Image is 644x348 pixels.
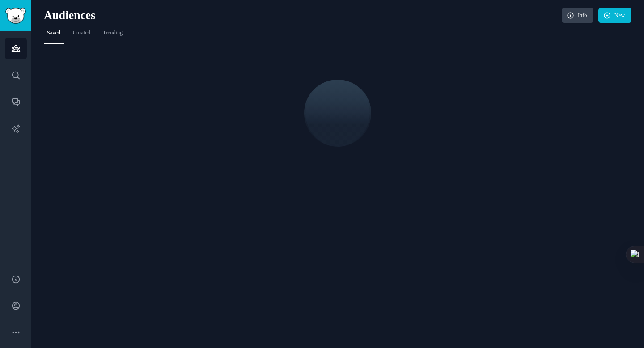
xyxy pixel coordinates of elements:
[100,26,126,44] a: Trending
[103,29,123,37] span: Trending
[70,26,93,44] a: Curated
[44,26,64,44] a: Saved
[562,8,593,23] a: Info
[5,8,26,24] img: GummySearch logo
[598,8,631,23] a: New
[73,29,90,37] span: Curated
[44,8,562,23] h2: Audiences
[47,29,60,37] span: Saved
